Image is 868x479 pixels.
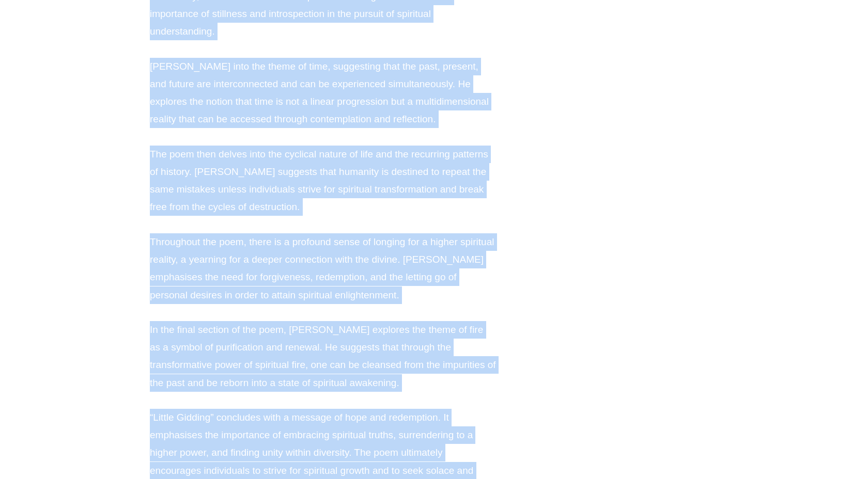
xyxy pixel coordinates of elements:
p: Throughout the poem, there is a profound sense of longing for a higher spiritual reality, a yearn... [150,233,496,304]
p: In the final section of the poem, [PERSON_NAME] explores the theme of fire as a symbol of purific... [150,321,496,392]
iframe: Chat Widget [691,362,868,479]
p: [PERSON_NAME] into the theme of time, suggesting that the past, present, and future are interconn... [150,58,496,129]
p: The poem then delves into the cyclical nature of life and the recurring patterns of history. [PER... [150,146,496,216]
